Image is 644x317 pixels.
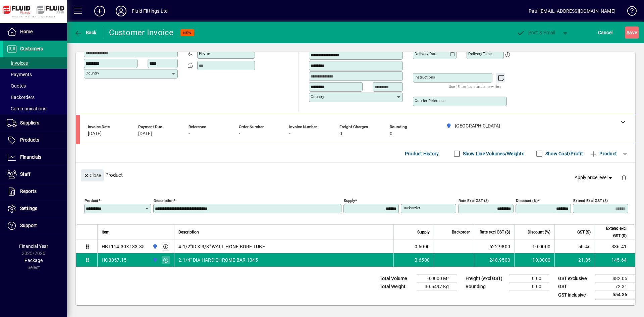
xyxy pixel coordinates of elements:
label: Show Line Volumes/Weights [462,150,524,157]
button: Save [625,27,639,39]
span: Financials [20,154,41,160]
span: Settings [20,206,37,211]
mat-label: Country [86,71,99,75]
span: Support [20,223,37,228]
span: P [528,30,531,35]
div: 248.9500 [478,257,510,263]
button: Post & Email [513,27,559,39]
span: 2.1/4" DIA HARD CHROME BAR 1045 [178,257,258,263]
span: Product History [405,148,439,159]
span: Invoices [7,60,28,66]
span: Financial Year [19,244,48,249]
a: Home [3,23,67,40]
span: S [627,30,629,35]
div: HBT114.30X133.35 [102,243,145,250]
div: 622.9800 [478,243,510,250]
span: Apply price level [575,174,613,181]
mat-label: Instructions [415,75,435,80]
a: Staff [3,166,67,183]
span: Quotes [7,83,26,89]
a: Invoices [3,57,67,69]
mat-label: Delivery time [468,51,492,56]
span: AUCKLAND [151,256,158,264]
span: ave [627,27,637,38]
a: Financials [3,149,67,166]
span: Cancel [598,27,613,38]
div: Paul [EMAIL_ADDRESS][DOMAIN_NAME] [529,6,615,16]
span: 0.6500 [415,257,430,263]
td: 482.05 [595,275,635,283]
button: Delete [616,169,632,186]
mat-label: Delivery date [415,51,437,56]
span: Rate excl GST ($) [480,228,510,236]
td: GST inclusive [555,291,595,299]
button: Add [89,5,110,17]
a: Suppliers [3,115,67,131]
td: 30.5497 Kg [417,283,457,291]
mat-label: Rate excl GST ($) [459,198,489,203]
span: Package [24,258,43,263]
mat-label: Product [85,198,98,203]
td: 0.00 [509,283,549,291]
a: Quotes [3,80,67,92]
span: 4.1/2"ID X 3/8" WALL HONE BORE TUBE [178,243,265,250]
app-page-header-button: Delete [616,174,632,180]
div: Product [76,163,635,187]
span: Customers [20,46,43,51]
td: 0.00 [509,275,549,283]
a: Communications [3,103,67,114]
td: Total Weight [376,283,417,291]
span: ost & Email [517,30,555,35]
span: Backorder [452,228,470,236]
mat-label: Discount (%) [516,198,538,203]
a: Backorders [3,92,67,103]
mat-label: Extend excl GST ($) [573,198,608,203]
span: Staff [20,171,31,177]
td: 72.31 [595,283,635,291]
div: Fluid Fittings Ltd [132,6,168,16]
mat-label: Country [311,94,324,99]
span: 0.6000 [415,243,430,250]
button: Product History [402,148,442,160]
td: 0.0000 M³ [417,275,457,283]
span: Supply [417,228,430,236]
td: 145.64 [595,253,635,267]
span: Back [74,30,97,35]
span: Communications [7,106,46,111]
label: Show Cost/Profit [544,150,583,157]
span: - [239,131,240,137]
td: 50.46 [554,240,595,253]
span: [DATE] [88,131,102,137]
td: GST [555,283,595,291]
mat-label: Courier Reference [415,98,445,103]
span: AUCKLAND [151,243,158,250]
span: Payments [7,72,32,77]
span: 0 [390,131,392,137]
td: Rounding [462,283,509,291]
span: - [189,131,190,137]
a: Payments [3,69,67,80]
app-page-header-button: Close [79,172,105,178]
mat-label: Supply [344,198,355,203]
button: Apply price level [572,172,616,184]
span: [DATE] [138,131,152,137]
span: Home [20,29,33,34]
a: Knowledge Base [622,1,636,23]
button: Back [72,27,98,39]
div: HCB057.15 [102,257,126,263]
button: Close [81,169,104,181]
td: Freight (excl GST) [462,275,509,283]
span: NEW [183,31,192,35]
span: - [289,131,290,137]
td: 21.85 [554,253,595,267]
span: Extend excl GST ($) [599,225,627,240]
a: Settings [3,200,67,217]
span: Item [102,228,110,236]
button: Product [586,148,620,160]
td: 336.41 [595,240,635,253]
a: Reports [3,183,67,200]
button: Cancel [596,27,614,39]
mat-hint: Use 'Enter' to start a new line [449,83,501,90]
mat-label: Phone [199,51,210,56]
mat-label: Description [154,198,173,203]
